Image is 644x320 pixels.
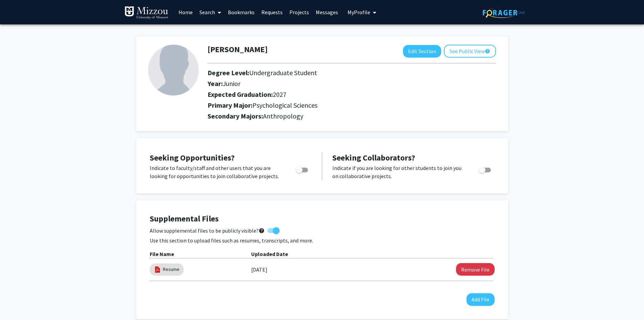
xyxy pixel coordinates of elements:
[154,266,161,273] img: pdf_icon.png
[467,293,495,306] button: Add File
[483,7,525,18] img: ForagerOne Logo
[476,164,495,174] div: Toggle
[444,45,496,58] button: See Public View
[150,236,495,244] p: Use this section to upload files such as resumes, transcripts, and more.
[312,0,341,24] a: Messages
[208,80,449,88] h2: Year:
[163,266,180,273] a: Resume
[403,45,441,58] button: Edit Section
[258,0,286,24] a: Requests
[148,45,199,95] img: Profile Picture
[253,101,317,109] span: Psychological Sciences
[175,0,196,24] a: Home
[150,227,265,235] span: Allow supplemental files to be publicly visible?
[150,214,495,224] h4: Supplemental Files
[124,6,168,20] img: University of Missouri Logo
[485,47,490,55] mat-icon: help
[224,0,258,24] a: Bookmarks
[456,263,495,276] button: Remove Resume File
[259,227,265,235] mat-icon: help
[332,152,415,163] span: Seeking Collaborators?
[348,9,370,16] span: My Profile
[150,251,174,257] b: File Name
[208,112,496,120] h2: Secondary Majors:
[332,164,466,180] p: Indicate if you are looking for other students to join you on collaborative projects.
[196,0,224,24] a: Search
[208,69,449,77] h2: Degree Level:
[150,152,235,163] span: Seeking Opportunities?
[273,90,286,99] span: 2027
[5,290,29,315] iframe: Chat
[150,164,283,180] p: Indicate to faculty/staff and other users that you are looking for opportunities to join collabor...
[286,0,312,24] a: Projects
[208,90,449,99] h2: Expected Graduation:
[293,164,312,174] div: Toggle
[208,101,496,109] h2: Primary Major:
[208,45,268,55] h1: [PERSON_NAME]
[249,68,317,77] span: Undergraduate Student
[251,264,267,275] label: [DATE]
[223,79,240,88] span: Junior
[263,112,303,120] span: Anthropology
[251,251,288,257] b: Uploaded Date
